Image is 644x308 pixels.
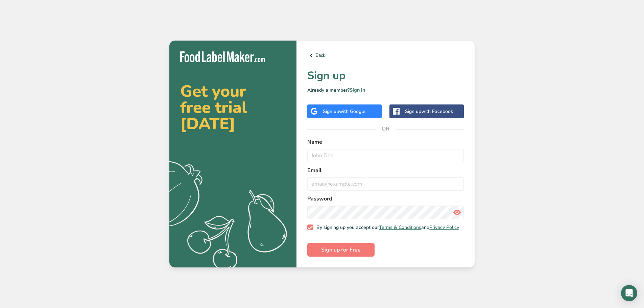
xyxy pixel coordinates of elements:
div: Open Intercom Messenger [621,285,637,301]
span: with Facebook [421,108,453,115]
span: with Google [339,108,365,115]
img: Food Label Maker [180,51,265,63]
label: Password [307,195,464,203]
span: Sign up for Free [321,246,361,254]
div: Sign up [323,108,365,115]
span: OR [376,119,396,139]
a: Terms & Conditions [379,224,421,231]
button: Sign up for Free [307,243,375,257]
a: Privacy Policy [429,224,459,231]
input: John Doe [307,149,464,162]
label: Email [307,166,464,174]
p: Already a member? [307,87,464,94]
h2: Get your free trial [DATE] [180,83,286,132]
span: By signing up you accept our and [313,224,459,231]
h1: Sign up [307,68,464,84]
input: email@example.com [307,177,464,191]
label: Name [307,138,464,146]
div: Sign up [405,108,453,115]
a: Back [307,51,464,60]
a: Sign in [350,87,365,93]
